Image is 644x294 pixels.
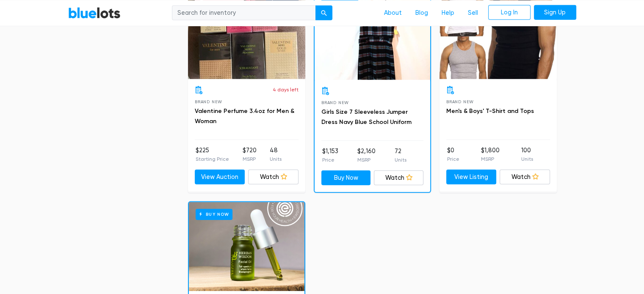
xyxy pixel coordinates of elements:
[195,99,222,104] span: Brand New
[195,170,245,185] a: View Auction
[321,100,349,105] span: Brand New
[357,156,376,164] p: MSRP
[68,6,121,19] a: BlueLots
[195,107,294,125] a: Valentine Perfume 3.4oz for Men & Woman
[446,107,534,115] a: Men's & Boys' T-Shirt and Tops
[242,146,256,163] li: $720
[447,155,459,163] p: Price
[270,146,282,163] li: 48
[446,170,497,185] a: View Listing
[321,170,371,186] a: Buy Now
[500,170,550,185] a: Watch
[374,170,423,186] a: Watch
[521,146,533,163] li: 100
[242,155,256,163] p: MSRP
[446,99,474,104] span: Brand New
[534,5,576,20] a: Sign Up
[461,5,485,21] a: Sell
[196,209,232,220] h6: Buy Now
[481,155,500,163] p: MSRP
[322,156,338,164] p: Price
[521,155,533,163] p: Units
[322,147,338,164] li: $1,153
[409,5,435,21] a: Blog
[357,147,376,164] li: $2,160
[321,108,412,126] a: Girls Size 7 Sleeveless Jumper Dress Navy Blue School Uniform
[377,5,409,21] a: About
[488,5,531,20] a: Log In
[196,155,229,163] p: Starting Price
[481,146,500,163] li: $1,800
[270,155,282,163] p: Units
[189,202,304,291] a: Buy Now
[273,86,299,93] p: 4 days left
[248,170,299,185] a: Watch
[447,146,459,163] li: $0
[395,156,406,164] p: Units
[395,147,406,164] li: 72
[435,5,461,21] a: Help
[172,5,316,20] input: Search for inventory
[196,146,229,163] li: $225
